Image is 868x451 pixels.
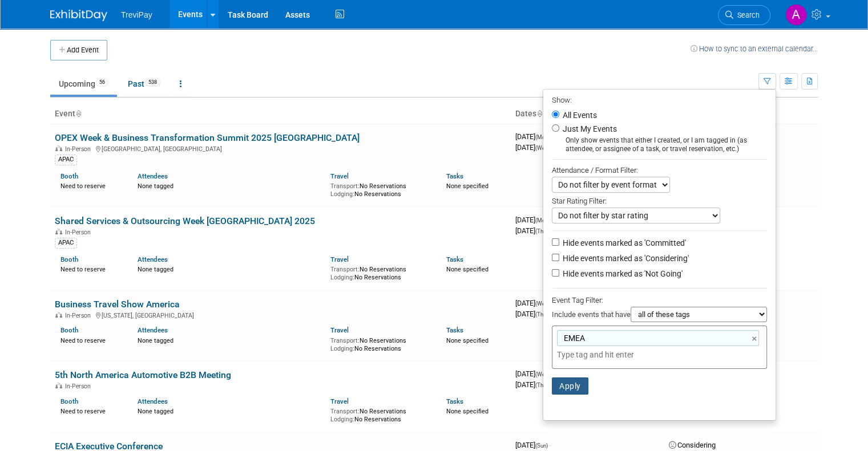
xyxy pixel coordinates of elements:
[138,405,322,416] div: None tagged
[330,172,349,180] a: Travel
[50,10,107,21] img: ExhibitDay
[60,255,78,263] a: Booth
[446,397,463,405] a: Tasks
[55,229,62,234] img: In-Person Event
[446,408,488,415] span: None specified
[330,190,354,198] span: Lodging:
[535,300,550,307] span: (Wed)
[330,408,360,415] span: Transport:
[60,180,120,190] div: Need to reserve
[552,193,767,208] div: Star Rating Filter:
[515,310,548,318] span: [DATE]
[55,144,506,153] div: [GEOGRAPHIC_DATA], [GEOGRAPHIC_DATA]
[552,294,767,307] div: Event Tag Filter:
[138,397,168,405] a: Attendees
[50,104,511,124] th: Event
[330,326,349,334] a: Travel
[733,11,760,19] span: Search
[330,337,360,344] span: Transport:
[75,109,81,118] a: Sort by Event Name
[60,397,78,405] a: Booth
[119,73,169,95] a: Past538
[552,136,767,153] div: Only show events that either I created, or I am tagged in (as attendee, or assignee of a task, or...
[511,104,664,124] th: Dates
[330,263,429,281] div: No Reservations No Reservations
[515,226,548,235] span: [DATE]
[55,155,77,165] div: APAC
[752,332,759,346] a: ×
[138,326,168,334] a: Attendees
[562,332,585,344] span: EMEA
[515,369,554,378] span: [DATE]
[446,172,463,180] a: Tasks
[60,326,78,334] a: Booth
[60,405,120,416] div: Need to reserve
[330,397,349,405] a: Travel
[50,73,117,95] a: Upcoming56
[552,164,767,177] div: Attendance / Format Filter:
[138,255,168,263] a: Attendees
[138,263,322,274] div: None tagged
[560,111,597,119] label: All Events
[330,180,429,198] div: No Reservations No Reservations
[535,371,550,377] span: (Wed)
[669,441,716,449] span: Considering
[515,299,554,307] span: [DATE]
[55,299,180,310] a: Business Travel Show America
[446,266,488,273] span: None specified
[550,441,551,449] span: -
[515,132,554,141] span: [DATE]
[96,78,108,87] span: 56
[552,307,767,326] div: Include events that have
[446,337,488,344] span: None specified
[446,326,463,334] a: Tasks
[55,312,62,318] img: In-Person Event
[55,383,62,388] img: In-Person Event
[138,335,322,345] div: None tagged
[50,40,107,60] button: Add Event
[535,311,548,318] span: (Thu)
[55,238,77,248] div: APAC
[446,255,463,263] a: Tasks
[535,442,548,449] span: (Sun)
[330,255,349,263] a: Travel
[535,217,550,224] span: (Mon)
[552,92,767,107] div: Show:
[691,44,818,53] a: How to sync to an external calendar...
[145,78,160,87] span: 538
[560,253,689,264] label: Hide events marked as 'Considering'
[515,216,554,224] span: [DATE]
[535,134,550,140] span: (Mon)
[785,4,807,26] img: Alen Lovric
[560,237,686,249] label: Hide events marked as 'Committed'
[552,377,588,395] button: Apply
[330,345,354,352] span: Lodging:
[65,383,94,390] span: In-Person
[60,172,78,180] a: Booth
[65,229,94,236] span: In-Person
[60,335,120,345] div: Need to reserve
[535,228,548,234] span: (Thu)
[65,312,94,319] span: In-Person
[138,172,168,180] a: Attendees
[55,216,315,226] a: Shared Services & Outsourcing Week [GEOGRAPHIC_DATA] 2025
[121,10,152,19] span: TreviPay
[138,180,322,190] div: None tagged
[55,310,506,319] div: [US_STATE], [GEOGRAPHIC_DATA]
[515,380,548,389] span: [DATE]
[560,268,683,279] label: Hide events marked as 'Not Going'
[330,274,354,281] span: Lodging:
[55,145,62,151] img: In-Person Event
[515,441,551,449] span: [DATE]
[330,266,360,273] span: Transport:
[55,369,231,380] a: 5th North America Automotive B2B Meeting
[330,335,429,352] div: No Reservations No Reservations
[718,5,770,25] a: Search
[330,405,429,423] div: No Reservations No Reservations
[535,382,548,388] span: (Thu)
[55,132,360,143] a: OPEX Week & Business Transformation Summit 2025 [GEOGRAPHIC_DATA]
[535,145,550,151] span: (Wed)
[536,109,542,118] a: Sort by Start Date
[446,182,488,190] span: None specified
[330,182,360,190] span: Transport:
